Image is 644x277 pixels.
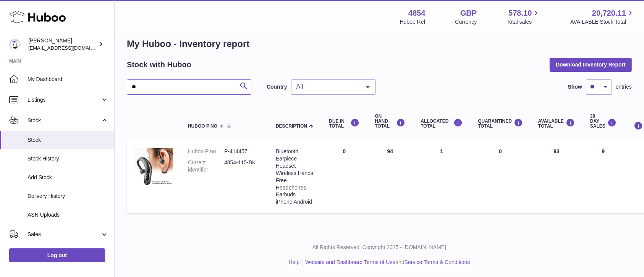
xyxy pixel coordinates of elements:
li: and [303,259,470,266]
a: 578.10 Total sales [506,8,540,26]
strong: GBP [460,8,477,18]
span: Total sales [506,18,540,26]
span: Delivery History [28,193,108,200]
span: 20,720.11 [592,8,626,18]
span: entries [616,83,632,91]
div: Bluetooth Earpiece Headset Wireless Hands Free Headphones Earbuds iPhone Android [276,148,314,206]
span: 578.10 [508,8,532,18]
span: All [294,83,360,91]
td: 9 [583,140,624,213]
button: Download Inventory Report [550,58,632,71]
div: ON HAND Total [375,114,405,129]
span: ASN Uploads [28,211,108,219]
td: 93 [531,140,583,213]
a: Website and Dashboard Terms of Use [305,259,395,265]
dd: P-414457 [224,148,261,155]
span: Stock History [28,155,108,162]
td: 1 [413,140,470,213]
span: Stock [28,117,100,124]
label: Show [568,83,582,91]
img: product image [134,148,173,186]
div: [PERSON_NAME] [28,37,97,52]
a: 20,720.11 AVAILABLE Stock Total [570,8,635,26]
span: AVAILABLE Stock Total [570,18,635,26]
div: DUE IN TOTAL [329,118,359,129]
div: 30 DAY SALES [590,114,616,129]
dd: 4854-115-BK [224,159,261,173]
p: All Rights Reserved. Copyright 2025 - [DOMAIN_NAME] [121,244,638,251]
span: Stock [28,136,108,144]
span: Sales [28,231,100,238]
span: Description [276,124,307,129]
span: 0 [499,148,502,154]
dt: Huboo P no [188,148,224,155]
img: jimleo21@yahoo.gr [9,39,21,50]
a: Log out [9,248,105,262]
td: 0 [321,140,367,213]
a: Help [289,259,300,265]
dt: Current identifier [188,159,224,173]
div: Huboo Ref [400,18,426,26]
div: ALLOCATED Total [421,118,463,129]
a: Service Terms & Conditions [405,259,470,265]
span: Huboo P no [188,124,217,129]
h2: Stock with Huboo [127,60,191,70]
td: 94 [367,140,413,213]
label: Country [267,83,287,91]
span: My Dashboard [28,76,108,83]
div: AVAILABLE Total [538,118,575,129]
strong: 4854 [408,8,426,18]
span: Listings [28,96,100,104]
h1: My Huboo - Inventory report [127,38,632,50]
div: QUARANTINED Total [478,118,523,129]
span: Add Stock [28,174,108,181]
span: [EMAIL_ADDRESS][DOMAIN_NAME] [28,45,112,51]
div: Currency [455,18,477,26]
